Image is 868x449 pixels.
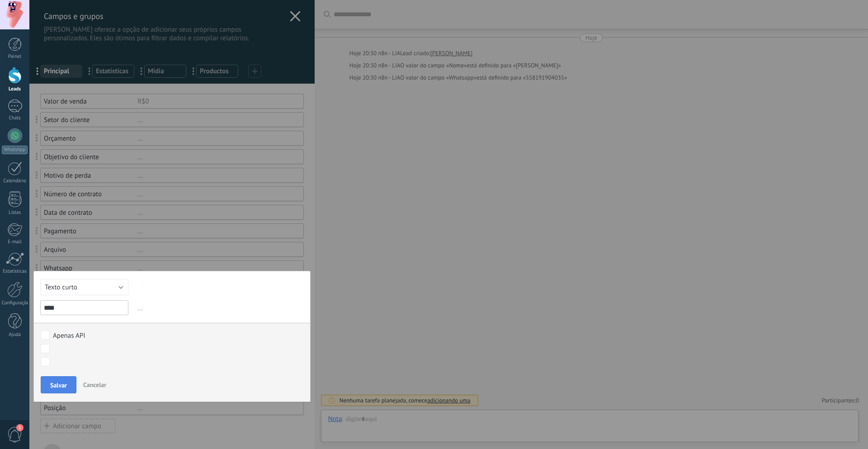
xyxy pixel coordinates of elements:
[80,376,110,393] button: Cancelar
[53,331,85,340] div: Apenas API
[40,279,128,295] button: Texto curto
[136,301,304,316] span: ...
[83,381,106,389] span: Cancelar
[50,382,67,388] span: Salvar
[41,376,76,393] button: Salvar
[45,283,77,292] span: Texto curto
